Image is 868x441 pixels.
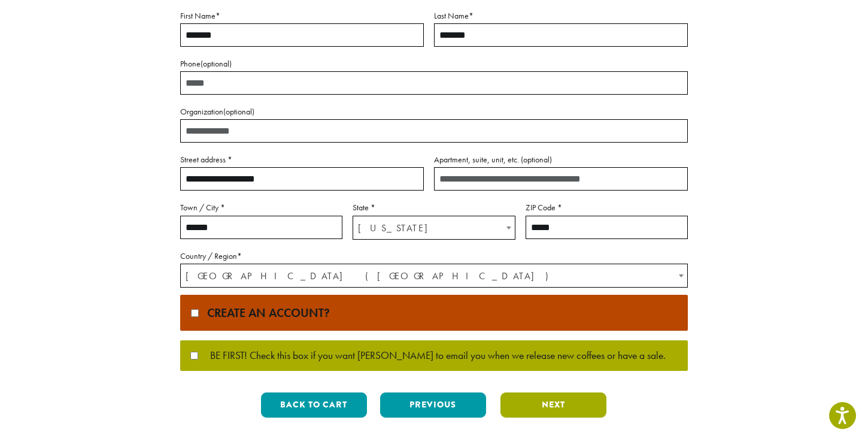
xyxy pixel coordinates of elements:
span: (optional) [201,58,232,69]
span: (optional) [223,106,254,117]
span: State [353,216,515,240]
span: (optional) [521,154,552,165]
label: Last Name [434,8,688,23]
label: ZIP Code [526,200,688,215]
label: Town / City [180,200,342,215]
input: Create an account? [191,309,199,317]
label: Street address [180,152,424,167]
span: United States (US) [181,264,687,288]
label: State [353,200,515,215]
button: Back to cart [261,392,367,418]
label: Organization [180,104,688,119]
input: BE FIRST! Check this box if you want [PERSON_NAME] to email you when we release new coffees or ha... [190,352,198,360]
label: First Name [180,8,424,23]
button: Next [500,392,606,418]
span: Country / Region [180,264,688,288]
span: Texas [353,216,514,240]
span: Create an account? [201,305,330,321]
span: BE FIRST! Check this box if you want [PERSON_NAME] to email you when we release new coffees or ha... [198,351,666,361]
label: Apartment, suite, unit, etc. [434,152,688,167]
button: Previous [380,392,486,418]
